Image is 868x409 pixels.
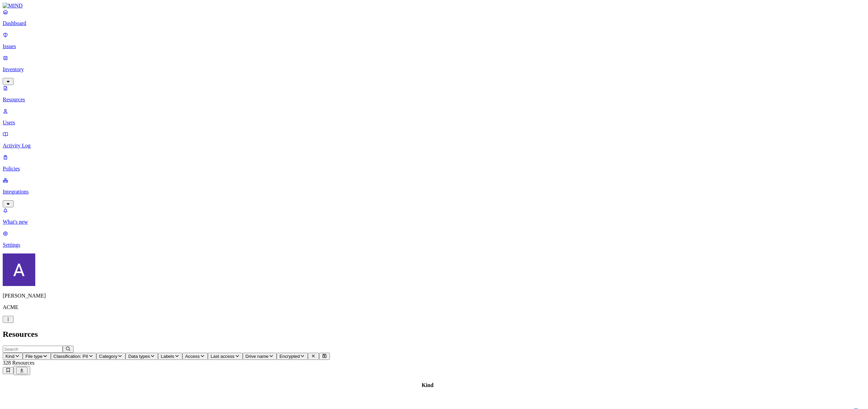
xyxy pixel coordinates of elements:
[3,330,865,339] h2: Resources
[3,360,35,366] span: 328 Resources
[3,43,865,49] p: Issues
[3,346,63,353] input: Search
[3,166,865,172] p: Policies
[3,120,865,126] p: Users
[3,20,865,26] p: Dashboard
[3,242,865,248] p: Settings
[3,97,865,103] p: Resources
[128,354,150,359] span: Data types
[161,354,174,359] span: Labels
[3,219,865,225] p: What's new
[3,66,865,73] p: Inventory
[245,354,269,359] span: Drive name
[3,143,865,149] p: Activity Log
[4,382,851,388] div: Kind
[5,354,15,359] span: Kind
[185,354,200,359] span: Access
[211,354,234,359] span: Last access
[99,354,117,359] span: Category
[3,189,865,195] p: Integrations
[3,293,865,299] p: [PERSON_NAME]
[54,354,88,359] span: Classification: PII
[3,3,23,9] img: MIND
[3,304,865,310] p: ACME
[279,354,300,359] span: Encrypted
[25,354,42,359] span: File type
[3,253,35,286] img: Avigail Bronznick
